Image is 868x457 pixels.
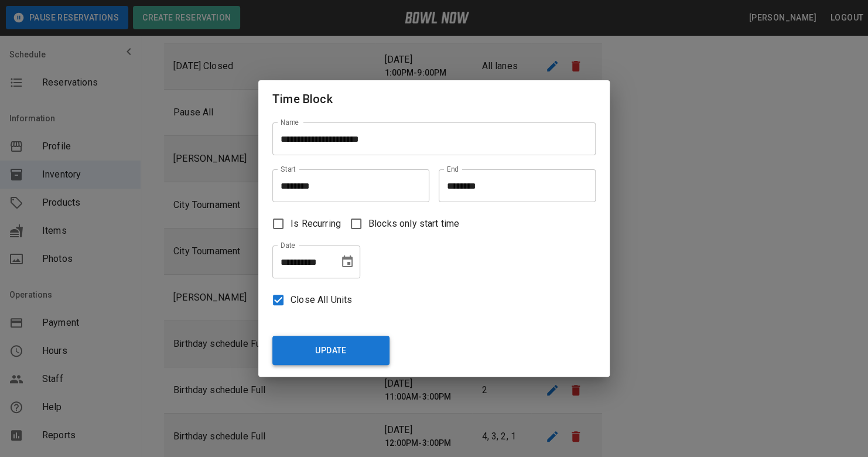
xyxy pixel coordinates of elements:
[439,169,587,202] input: Choose time, selected time is 9:00 PM
[258,80,610,118] h2: Time Block
[281,164,295,174] label: Start
[272,336,389,365] button: Update
[272,169,421,202] input: Choose time, selected time is 11:00 AM
[291,293,352,307] span: Close All Units
[447,164,459,174] label: End
[291,217,341,231] span: Is Recurring
[336,250,359,274] button: Choose date, selected date is Sep 1, 2025
[368,217,459,231] span: Blocks only start time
